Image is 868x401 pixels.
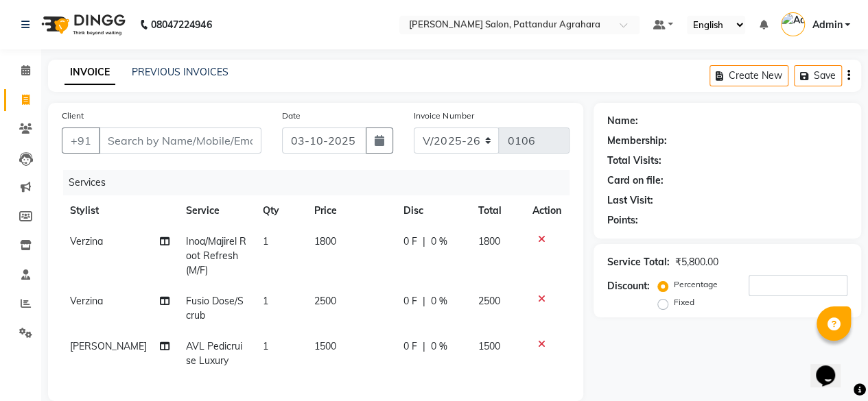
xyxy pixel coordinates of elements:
[282,110,301,122] label: Date
[607,114,638,128] div: Name:
[70,235,103,247] span: Verzina
[794,65,842,86] button: Save
[607,213,638,228] div: Points:
[70,295,103,307] span: Verzina
[403,234,417,249] span: 0 F
[524,195,570,226] th: Action
[709,65,788,86] button: Create New
[64,60,115,85] a: INVOICE
[674,278,718,291] label: Percentage
[674,296,694,308] label: Fixed
[263,235,268,247] span: 1
[263,295,268,307] span: 1
[151,5,211,44] b: 08047224946
[431,234,447,249] span: 0 %
[132,66,228,78] a: PREVIOUS INVOICES
[403,339,417,354] span: 0 F
[255,195,306,226] th: Qty
[395,195,469,226] th: Disc
[70,340,147,352] span: [PERSON_NAME]
[62,110,84,122] label: Client
[306,195,395,226] th: Price
[423,234,425,249] span: |
[478,340,500,352] span: 1500
[607,154,661,168] div: Total Visits:
[263,340,268,352] span: 1
[314,235,336,247] span: 1800
[62,127,100,154] button: +91
[186,235,246,276] span: Inoa/Majirel Root Refresh (M/F)
[62,195,178,226] th: Stylist
[35,5,129,44] img: logo
[607,193,653,208] div: Last Visit:
[99,127,261,154] input: Search by Name/Mobile/Email/Code
[431,339,447,354] span: 0 %
[314,340,336,352] span: 1500
[414,110,473,122] label: Invoice Number
[63,170,580,195] div: Services
[431,294,447,308] span: 0 %
[675,255,718,269] div: ₹5,800.00
[607,279,650,293] div: Discount:
[478,235,500,247] span: 1800
[314,295,336,307] span: 2500
[403,294,417,308] span: 0 F
[607,134,667,148] div: Membership:
[607,173,664,188] div: Card on file:
[812,18,842,32] span: Admin
[810,346,854,387] iframe: chat widget
[469,195,524,226] th: Total
[423,339,425,354] span: |
[478,295,500,307] span: 2500
[423,294,425,308] span: |
[178,195,255,226] th: Service
[781,12,805,36] img: Admin
[186,340,242,367] span: AVL Pedicruise Luxury
[607,255,670,269] div: Service Total:
[186,295,244,321] span: Fusio Dose/Scrub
